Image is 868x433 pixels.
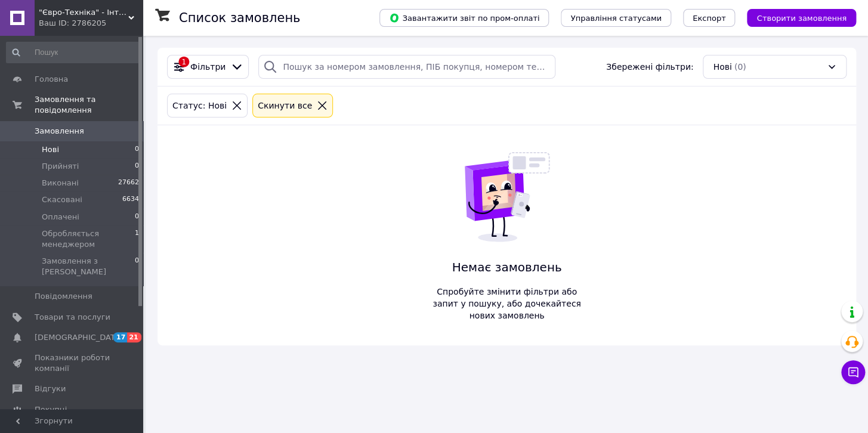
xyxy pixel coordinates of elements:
[122,194,139,205] span: 6634
[35,383,66,394] span: Відгуки
[735,13,856,22] a: Створити замовлення
[42,228,135,250] span: Обробляється менеджером
[747,9,856,27] button: Створити замовлення
[35,352,110,374] span: Показники роботи компанії
[561,9,671,27] button: Управління статусами
[39,7,128,18] span: "Євро-Техніка" - Інтернет-магазин
[35,126,84,137] span: Замовлення
[170,99,229,112] div: Статус: Нові
[379,9,549,27] button: Завантажити звіт по пром-оплаті
[713,61,731,73] span: Нові
[428,259,586,276] span: Немає замовлень
[39,18,143,29] div: Ваш ID: 2786205
[135,256,139,277] span: 0
[428,286,586,321] span: Спробуйте змінити фільтри або запит у пошуку, або дочекайтеся нових замовлень
[42,212,79,222] span: Оплачені
[118,178,139,188] span: 27662
[606,61,693,73] span: Збережені фільтри:
[35,74,68,85] span: Головна
[42,178,79,188] span: Виконані
[135,212,139,222] span: 0
[255,99,314,112] div: Cкинути все
[841,360,865,384] button: Чат з покупцем
[258,55,555,79] input: Пошук за номером замовлення, ПІБ покупця, номером телефону, Email, номером накладної
[389,13,539,23] span: Завантажити звіт по пром-оплаті
[35,404,67,415] span: Покупці
[179,11,300,25] h1: Список замовлень
[42,256,135,277] span: Замовлення з [PERSON_NAME]
[135,161,139,172] span: 0
[693,14,726,23] span: Експорт
[190,61,226,73] span: Фільтри
[42,144,59,155] span: Нові
[135,144,139,155] span: 0
[6,42,140,63] input: Пошук
[35,94,143,116] span: Замовлення та повідомлення
[683,9,736,27] button: Експорт
[113,332,127,342] span: 17
[35,312,110,323] span: Товари та послуги
[42,161,79,172] span: Прийняті
[42,194,82,205] span: Скасовані
[756,14,847,23] span: Створити замовлення
[734,62,746,72] span: (0)
[570,14,662,23] span: Управління статусами
[35,332,123,343] span: [DEMOGRAPHIC_DATA]
[127,332,141,342] span: 21
[135,228,139,250] span: 1
[35,291,92,302] span: Повідомлення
